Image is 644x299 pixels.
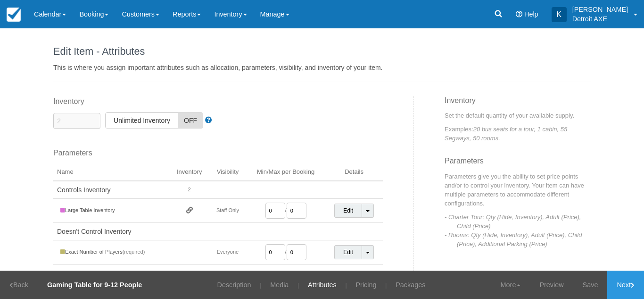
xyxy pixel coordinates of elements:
[524,10,538,18] span: Help
[178,113,203,128] span: OFF
[573,271,608,299] a: Save
[301,271,344,299] a: Attributes
[265,203,285,219] input: MIN
[265,244,285,260] input: MIN
[388,271,432,299] a: Packages
[457,213,591,231] p: - Charter Tour: Qty (Hide, Inventory), Adult (Price), Child (Price)
[552,7,567,22] div: K
[287,203,306,219] input: MAX
[445,172,591,208] p: Parameters give you the ability to set price points and/or to control your inventory. Your item c...
[445,157,591,172] h3: Parameters
[334,204,362,218] a: Edit
[457,231,591,248] p: - Rooms: Qty (Hide, Inventory), Adult (Price), Child (Price), Additional Parking (Price)
[106,113,178,128] span: Unlimited Inventory
[53,181,169,199] td: Controls Inventory
[445,96,591,111] h3: Inventory
[334,245,362,259] a: Edit
[287,244,306,260] input: MAX
[53,199,169,223] td: Large Table Inventory
[53,46,591,57] h1: Edit Item - Attributes
[53,223,383,240] td: Doesn't Control Inventory
[572,5,628,14] p: [PERSON_NAME]
[188,187,191,192] span: 2
[209,199,246,223] td: Staff Only
[169,164,209,181] th: Inventory
[209,164,246,181] th: Visibility
[491,271,530,299] a: More
[246,240,325,265] td: /
[53,164,169,181] th: Name
[263,271,296,299] a: Media
[123,249,145,255] sm: (required)
[348,271,383,299] a: Pricing
[516,11,522,17] i: Help
[325,164,383,181] th: Details
[210,271,258,299] a: Description
[246,199,325,223] td: /
[53,148,383,159] label: Parameters
[246,164,325,181] th: Min/Max per Booking
[572,14,628,24] p: Detroit AXE
[607,271,644,299] a: Next
[209,240,246,265] td: Everyone
[445,125,591,143] p: Examples:
[53,96,383,107] label: Inventory
[445,126,567,142] em: 20 bus seats for a tour, 1 cabin, 55 Segways, 50 rooms.
[445,111,591,120] p: Set the default quantity of your available supply.
[53,240,169,265] td: Exact Number of Players
[47,281,142,289] strong: Gaming Table for 9-12 People
[53,63,591,72] p: This is where you assign important attributes such as allocation, parameters, visibility, and inv...
[7,8,21,22] img: checkfront-main-nav-mini-logo.png
[530,271,573,299] a: Preview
